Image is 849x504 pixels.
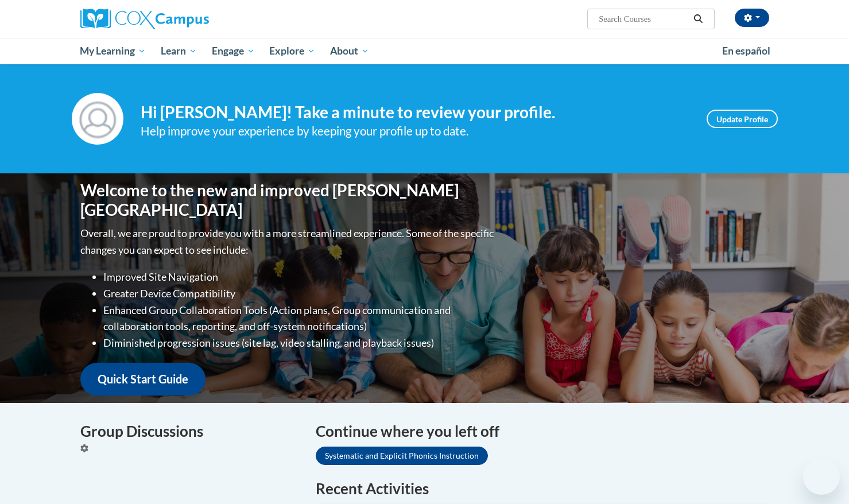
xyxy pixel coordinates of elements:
[80,181,497,219] h1: Welcome to the new and improved [PERSON_NAME][GEOGRAPHIC_DATA]
[689,12,707,26] button: Search
[80,225,497,258] p: Overall, we are proud to provide you with a more streamlined experience. Some of the specific cha...
[722,45,770,57] span: En español
[103,335,497,351] li: Diminished progression issues (site lag, video stalling, and playback issues)
[316,447,488,465] a: Systematic and Explicit Phonics Instruction
[80,44,146,58] span: My Learning
[103,285,497,302] li: Greater Device Compatibility
[141,103,689,122] h4: Hi [PERSON_NAME]! Take a minute to review your profile.
[103,269,497,285] li: Improved Site Navigation
[103,302,497,335] li: Enhanced Group Collaboration Tools (Action plans, Group communication and collaboration tools, re...
[204,38,262,64] a: Engage
[269,44,315,58] span: Explore
[715,39,778,63] a: En español
[72,93,123,145] img: Profile Image
[141,122,689,141] div: Help improve your experience by keeping your profile up to date.
[153,38,204,64] a: Learn
[73,38,154,64] a: My Learning
[735,9,769,27] button: Account Settings
[316,420,769,443] h4: Continue where you left off
[330,44,369,58] span: About
[161,44,197,58] span: Learn
[262,38,323,64] a: Explore
[212,44,255,58] span: Engage
[323,38,377,64] a: About
[316,478,769,499] h1: Recent Activities
[80,363,206,396] a: Quick Start Guide
[63,38,786,64] div: Main menu
[80,9,209,29] img: Cox Campus
[80,9,298,29] a: Cox Campus
[598,12,689,26] input: Search Courses
[80,420,298,443] h4: Group Discussions
[803,458,840,495] iframe: Button to launch messaging window
[707,110,778,128] a: Update Profile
